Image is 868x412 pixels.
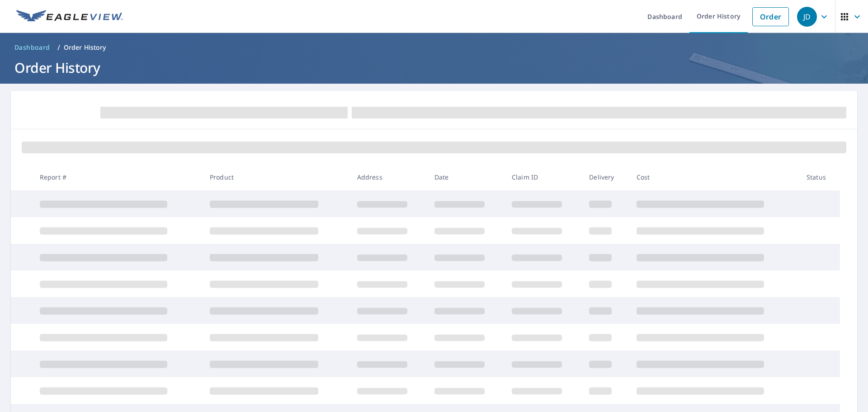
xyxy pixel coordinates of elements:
span: Dashboard [14,43,50,52]
p: Order History [64,43,106,52]
th: Date [427,164,505,190]
th: Delivery [582,164,629,190]
nav: breadcrumb [11,40,857,55]
h1: Order History [11,58,857,77]
th: Claim ID [505,164,582,190]
th: Report # [33,164,203,190]
th: Status [799,164,840,190]
li: / [57,42,60,53]
img: EV Logo [16,10,123,24]
th: Cost [629,164,799,190]
div: JD [797,7,817,27]
a: Order [752,7,789,26]
th: Address [350,164,427,190]
th: Product [203,164,350,190]
a: Dashboard [11,40,54,55]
